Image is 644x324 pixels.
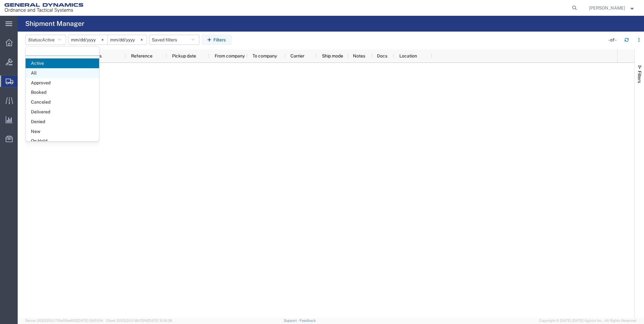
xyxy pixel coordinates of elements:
[26,127,99,136] span: New
[284,319,300,322] a: Support
[26,87,99,97] span: Booked
[253,53,277,58] span: To company
[290,53,304,58] span: Carrier
[108,35,146,45] input: Not set
[215,53,245,58] span: From company
[353,53,365,58] span: Notes
[322,53,343,58] span: Ship mode
[26,107,99,117] span: Delivered
[26,58,99,68] span: Active
[539,318,636,323] span: Copyright © [DATE]-[DATE] Agistix Inc., All Rights Reserved
[77,319,103,322] span: [DATE] 09:51:04
[25,319,103,322] span: Server: 2025.20.0-710e05ee653
[300,319,316,322] a: Feedback
[4,3,83,13] img: logo
[42,37,55,42] span: Active
[377,53,387,58] span: Docs
[26,68,99,78] span: All
[69,35,107,45] input: Not set
[25,16,84,32] h4: Shipment Manager
[147,319,172,322] span: [DATE] 10:16:38
[26,97,99,107] span: Canceled
[26,117,99,127] span: Denied
[26,78,99,88] span: Approved
[131,53,152,58] span: Reference
[608,37,619,43] div: - of -
[172,53,196,58] span: Pickup date
[637,71,642,83] span: Filters
[202,35,231,45] button: Filters
[26,136,99,146] span: On Hold
[106,319,172,322] span: Client: 2025.20.0-8b113f4
[399,53,417,58] span: Location
[25,35,66,45] button: Status:Active
[589,4,635,12] button: [PERSON_NAME]
[589,4,625,11] span: Evan Brigham
[149,35,200,45] button: Saved filters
